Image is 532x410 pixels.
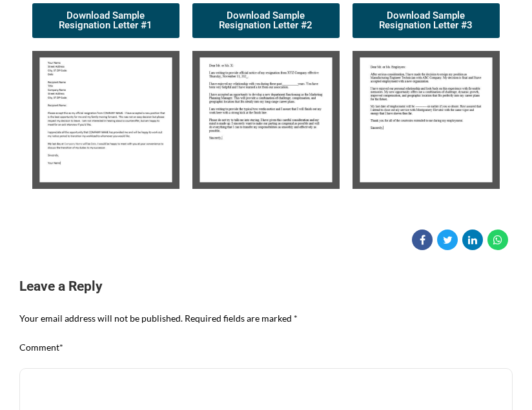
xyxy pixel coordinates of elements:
h3: Leave a Reply [19,277,513,296]
a: Share on Facebook [412,229,433,250]
a: Download Sample Resignation Letter #1 [32,3,179,38]
p: Your email address will not be published. Required fields are marked * [19,310,513,326]
span: Download Sample Resignation Letter #1 [48,11,164,30]
a: Share on Linkedin [462,229,483,250]
a: Download Sample Resignation Letter #3 [353,3,500,38]
a: Share on Twitter [437,229,458,250]
label: Comment [19,342,63,353]
a: Download Sample Resignation Letter #2 [192,3,340,38]
span: Download Sample Resignation Letter #2 [208,11,324,30]
a: Share on WhatsApp [487,229,508,250]
span: Download Sample Resignation Letter #3 [368,11,484,30]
